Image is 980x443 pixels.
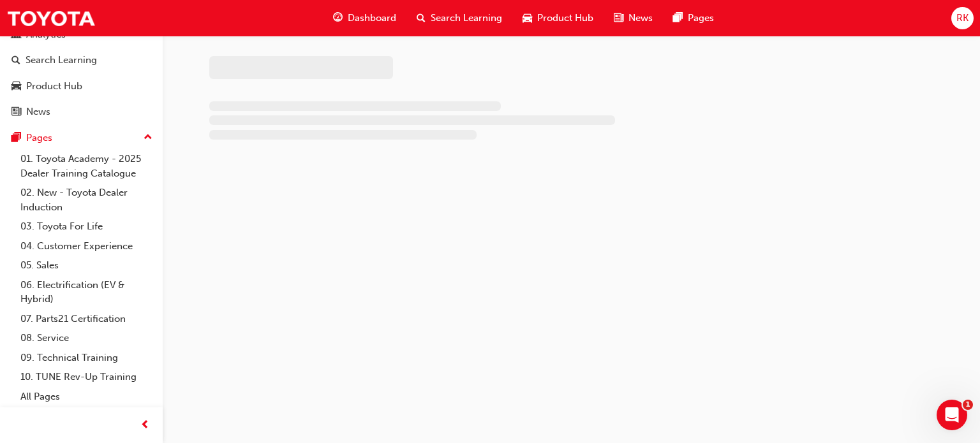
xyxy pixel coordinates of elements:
[5,126,158,150] button: Pages
[11,55,20,66] span: search-icon
[15,348,158,368] a: 09. Technical Training
[140,418,150,433] span: prev-icon
[15,217,158,236] a: 03. Toyota For Life
[614,10,623,26] span: news-icon
[537,11,593,25] span: Product Hub
[663,5,724,31] a: pages-iconPages
[6,4,96,33] img: Trak
[11,29,21,41] span: chart-icon
[15,367,158,387] a: 10. TUNE Rev-Up Training
[673,10,683,26] span: pages-icon
[963,400,973,410] span: 1
[15,328,158,348] a: 08. Service
[951,7,974,29] button: RK
[628,11,653,25] span: News
[26,79,82,94] div: Product Hub
[604,5,663,31] a: news-iconNews
[144,129,152,146] span: up-icon
[26,53,97,68] div: Search Learning
[5,75,158,98] a: Product Hub
[333,10,343,26] span: guage-icon
[15,236,158,256] a: 04. Customer Experience
[15,149,158,183] a: 01. Toyota Academy - 2025 Dealer Training Catalogue
[5,100,158,124] a: News
[11,133,21,144] span: pages-icon
[26,105,50,119] div: News
[512,5,604,31] a: car-iconProduct Hub
[15,275,158,309] a: 06. Electrification (EV & Hybrid)
[15,387,158,407] a: All Pages
[15,309,158,329] a: 07. Parts21 Certification
[26,131,52,145] div: Pages
[406,5,512,31] a: search-iconSearch Learning
[11,81,21,92] span: car-icon
[956,11,969,25] span: RK
[323,5,406,31] a: guage-iconDashboard
[431,11,502,25] span: Search Learning
[348,11,396,25] span: Dashboard
[937,400,967,430] iframe: Intercom live chat
[15,183,158,217] a: 02. New - Toyota Dealer Induction
[523,10,532,26] span: car-icon
[5,48,158,72] a: Search Learning
[688,11,714,25] span: Pages
[11,106,21,118] span: news-icon
[15,256,158,275] a: 05. Sales
[417,10,426,26] span: search-icon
